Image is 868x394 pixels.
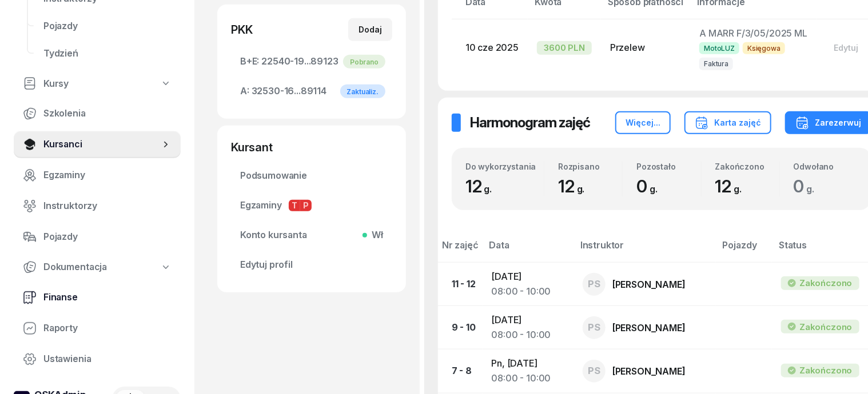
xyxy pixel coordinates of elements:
[14,254,181,280] a: Dokumentacja
[14,345,181,373] a: Ustawienia
[343,55,385,69] div: Pobrano
[483,349,574,393] td: Pn, [DATE]
[612,323,686,332] div: [PERSON_NAME]
[43,260,107,275] span: Dokumentacja
[588,366,600,376] span: PS
[240,258,383,272] span: Edytuj profil
[438,238,483,262] th: Nr zajęć
[715,176,747,196] span: 12
[231,78,392,105] a: A:32530-16...89114Zaktualiz.
[799,363,852,378] div: Zakończono
[588,323,600,332] span: PS
[826,38,866,57] button: Edytuj
[799,276,852,291] div: Zakończono
[43,352,172,367] span: Ustawienia
[34,40,181,67] a: Tydzień
[574,238,716,262] th: Instruktor
[438,262,483,305] td: 11 - 12
[492,284,565,299] div: 08:00 - 10:00
[43,230,172,244] span: Pojazdy
[43,199,172,214] span: Instruktorzy
[799,320,852,335] div: Zakończono
[231,192,392,219] a: EgzaminyTP
[715,162,779,171] div: Zakończono
[612,280,686,289] div: [PERSON_NAME]
[240,198,383,213] span: Egzaminy
[231,22,253,38] div: PKK
[558,162,622,171] div: Rozpisano
[537,41,592,55] div: 3600 PLN
[43,46,172,61] span: Tydzień
[650,183,658,195] small: g.
[484,183,492,195] small: g.
[231,139,392,155] div: Kursant
[14,100,181,127] a: Szkolenia
[43,77,69,91] span: Kursy
[615,111,671,134] button: Więcej...
[231,162,392,190] a: Podsumowanie
[699,42,739,54] span: MotoLUZ
[240,84,249,99] span: A:
[359,23,382,37] div: Dodaj
[240,84,383,99] span: 32530-16...89114
[794,162,858,171] div: Odwołano
[240,228,383,243] span: Konto kursanta
[610,41,681,55] div: Przelew
[577,183,585,195] small: g.
[699,27,807,39] span: A MARR F/3/05/2025 ML
[231,48,392,75] a: B+E:22540-19...89123Pobrano
[340,85,385,98] div: Zaktualiz.
[612,367,686,376] div: [PERSON_NAME]
[14,71,181,97] a: Kursy
[492,328,565,343] div: 08:00 - 10:00
[240,168,383,183] span: Podsumowanie
[14,162,181,189] a: Egzaminy
[699,58,733,70] span: Faktura
[834,43,858,53] div: Edytuj
[43,137,160,152] span: Kursanci
[795,116,861,130] div: Zarezerwuj
[465,176,497,196] span: 12
[43,290,172,305] span: Finanse
[240,54,259,69] span: B+E:
[716,238,772,262] th: Pojazdy
[695,116,761,130] div: Karta zajęć
[43,19,172,34] span: Pojazdy
[483,238,574,262] th: Data
[684,111,771,134] button: Karta zajęć
[34,13,181,40] a: Pojazdy
[794,176,821,196] span: 0
[14,192,181,220] a: Instruktorzy
[240,54,383,69] span: 22540-19...89123
[300,200,312,211] span: P
[483,306,574,349] td: [DATE]
[438,349,483,393] td: 7 - 8
[14,223,181,251] a: Pojazdy
[367,228,383,243] span: Wł
[626,116,660,130] div: Więcej...
[558,176,590,196] span: 12
[14,315,181,342] a: Raporty
[483,262,574,305] td: [DATE]
[348,18,392,41] button: Dodaj
[807,183,815,195] small: g.
[43,106,172,121] span: Szkolenia
[289,200,300,211] span: T
[743,42,785,54] span: Księgowa
[588,279,600,289] span: PS
[43,168,172,183] span: Egzaminy
[14,131,181,158] a: Kursanci
[636,176,700,197] div: 0
[734,183,742,195] small: g.
[636,162,700,171] div: Pozostało
[465,42,519,53] span: 10 cze 2025
[43,321,172,336] span: Raporty
[231,251,392,279] a: Edytuj profil
[438,306,483,349] td: 9 - 10
[465,162,544,171] div: Do wykorzystania
[470,114,590,132] h2: Harmonogram zajęć
[492,371,565,386] div: 08:00 - 10:00
[231,222,392,249] a: Konto kursantaWł
[14,284,181,311] a: Finanse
